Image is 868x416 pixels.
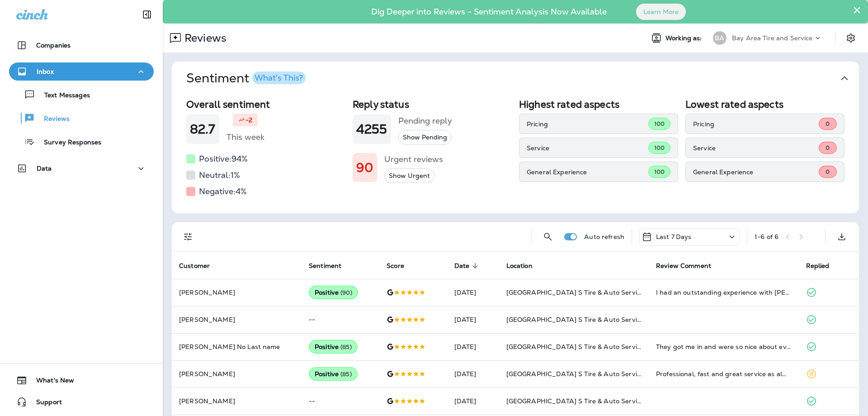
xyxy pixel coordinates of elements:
[506,262,533,270] span: Location
[454,262,470,270] span: Date
[447,387,499,415] td: [DATE]
[806,262,841,270] span: Replied
[9,62,154,81] button: Inbox
[35,115,70,124] p: Reviews
[199,184,247,199] h5: Negative: 4 %
[447,306,499,333] td: [DATE]
[340,370,352,378] span: ( 85 )
[35,139,101,147] p: Survey Responses
[186,99,345,110] h2: Overall sentiment
[179,397,294,405] p: [PERSON_NAME]
[340,289,352,296] span: ( 90 )
[506,316,644,324] span: [GEOGRAPHIC_DATA] S Tire & Auto Service
[843,30,859,46] button: Settings
[190,122,216,137] h1: 82.7
[506,262,544,270] span: Location
[713,31,726,45] div: BA
[245,115,252,124] p: -2
[693,144,819,152] p: Service
[181,31,226,45] p: Reviews
[172,95,859,213] div: SentimentWhat's This?
[656,262,723,270] span: Review Comment
[693,120,819,128] p: Pricing
[9,132,154,151] button: Survey Responses
[179,228,197,246] button: Filters
[9,85,154,104] button: Text Messages
[356,122,387,137] h1: 4255
[519,99,678,110] h2: Highest rated aspects
[309,262,353,270] span: Sentiment
[506,288,644,296] span: [GEOGRAPHIC_DATA] S Tire & Auto Service
[654,144,665,152] span: 100
[134,5,160,24] button: Collapse Sidebar
[302,387,379,415] td: --
[527,120,648,128] p: Pricing
[302,306,379,333] td: --
[732,34,813,42] p: Bay Area Tire and Service
[685,99,844,110] h2: Lowest rated aspects
[654,168,665,176] span: 100
[398,114,452,128] h5: Pending reply
[693,168,819,176] p: General Experience
[255,74,303,82] div: What's This?
[9,36,154,54] button: Companies
[35,91,90,100] p: Text Messages
[309,340,358,354] div: Positive
[826,120,830,128] span: 0
[309,367,358,381] div: Positive
[199,152,248,166] h5: Positive: 94 %
[506,397,644,405] span: [GEOGRAPHIC_DATA] S Tire & Auto Service
[636,4,686,20] button: Learn More
[252,72,306,84] button: What's This?
[179,62,866,95] button: SentimentWhat's This?
[539,228,557,246] button: Search Reviews
[506,370,644,378] span: [GEOGRAPHIC_DATA] S Tire & Auto Service
[447,360,499,387] td: [DATE]
[826,144,830,152] span: 0
[826,168,830,176] span: 0
[309,262,341,270] span: Sentiment
[340,343,352,351] span: ( 85 )
[226,130,264,144] h5: This week
[656,233,692,240] p: Last 7 Days
[398,130,452,145] button: Show Pending
[806,262,830,270] span: Replied
[447,333,499,360] td: [DATE]
[179,316,294,323] p: [PERSON_NAME]
[506,343,644,351] span: [GEOGRAPHIC_DATA] S Tire & Auto Service
[345,10,633,13] p: Dig Deeper into Reviews - Sentiment Analysis Now Available
[179,370,294,378] p: [PERSON_NAME]
[656,342,791,351] div: They got me in and were so nice about everything! will definitely go back!
[387,262,404,270] span: Score
[454,262,481,270] span: Date
[179,262,222,270] span: Customer
[37,68,54,75] p: Inbox
[833,228,851,246] button: Export as CSV
[447,279,499,306] td: [DATE]
[179,262,210,270] span: Customer
[27,398,62,409] span: Support
[656,369,791,378] div: Professional, fast and great service as always!
[584,233,624,240] p: Auto refresh
[527,168,648,176] p: General Experience
[9,371,154,389] button: What's New
[387,262,416,270] span: Score
[384,152,443,167] h5: Urgent reviews
[9,159,154,177] button: Data
[36,42,71,49] p: Companies
[186,71,306,86] h1: Sentiment
[853,3,861,17] button: Close
[27,377,74,387] span: What's New
[9,393,154,411] button: Support
[654,120,665,128] span: 100
[309,286,358,299] div: Positive
[179,343,294,350] p: [PERSON_NAME] No Last name
[179,289,294,296] p: [PERSON_NAME]
[656,262,711,270] span: Review Comment
[199,168,240,182] h5: Neutral: 1 %
[656,288,791,297] div: I had an outstanding experience with Joe at Bay Area Point Tires. When a tire on my car completel...
[755,233,778,240] div: 1 - 6 of 6
[353,99,512,110] h2: Reply status
[665,34,704,42] span: Working as:
[9,109,154,128] button: Reviews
